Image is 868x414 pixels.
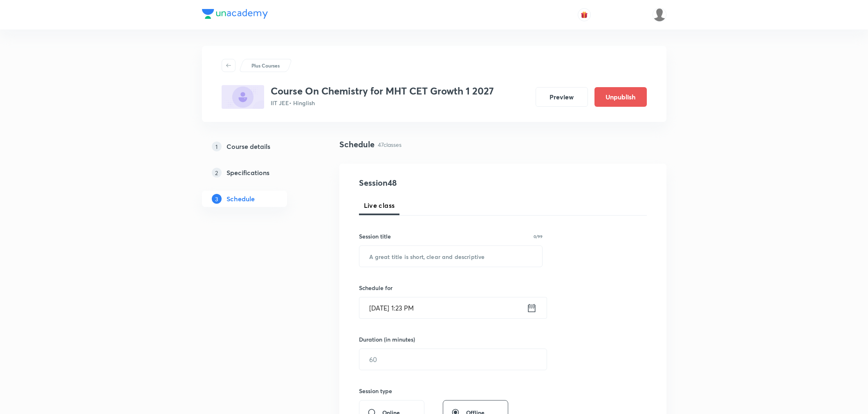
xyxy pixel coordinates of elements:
a: 1Course details [202,138,313,155]
a: Company Logo [202,9,268,21]
h6: Schedule for [359,283,543,292]
h5: Specifications [227,168,269,178]
button: Unpublish [594,87,647,107]
p: 2 [212,168,222,178]
p: 47 classes [378,140,401,149]
h5: Course details [227,142,270,151]
h6: Session title [359,232,391,241]
h5: Schedule [227,194,255,204]
input: A great title is short, clear and descriptive [359,246,543,267]
h4: Schedule [339,138,375,151]
button: avatar [578,8,591,21]
input: 60 [359,349,547,370]
img: avatar [581,11,588,18]
h3: Course On Chemistry for MHT CET Growth 1 2027 [271,85,494,97]
h6: Session type [359,387,392,395]
span: Live class [364,200,395,210]
img: 639A9EA4-8CB7-4D2A-85B0-FE16007431A3_plus.png [222,85,264,109]
p: 0/99 [534,234,543,239]
img: Vivek Patil [653,8,666,22]
p: IIT JEE • Hinglish [271,99,494,107]
a: 2Specifications [202,164,313,181]
p: 3 [212,194,222,204]
p: 1 [212,142,222,151]
h4: Session 48 [359,177,508,189]
h6: Duration (in minutes) [359,335,415,344]
p: Plus Courses [251,62,280,69]
button: Preview [536,87,588,107]
img: Company Logo [202,9,268,19]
